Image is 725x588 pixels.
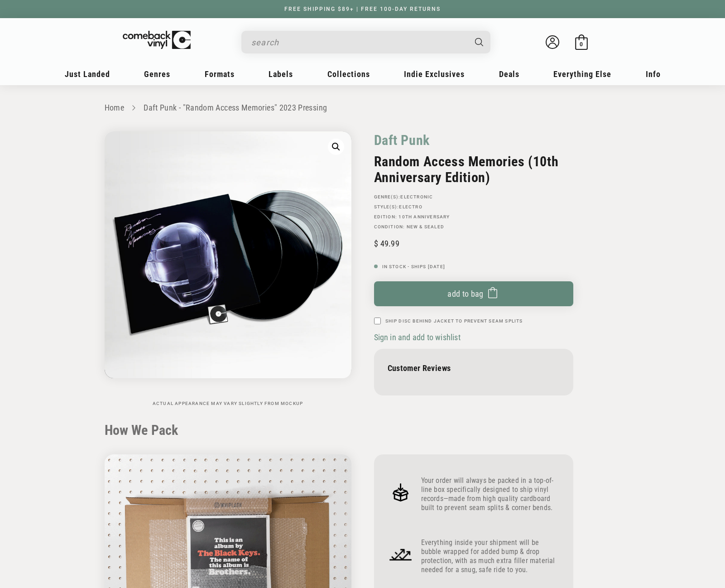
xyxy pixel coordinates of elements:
p: Edition: 10th Anniversary [374,214,573,220]
span: Collections [327,69,370,79]
a: Daft Punk - "Random Access Memories" 2023 Pressing [144,103,327,112]
button: Search [467,31,491,53]
a: Electronic [400,194,433,199]
p: Customer Reviews [388,363,560,373]
span: Just Landed [65,69,110,79]
p: GENRE(S): [374,194,573,200]
a: Home [105,103,124,112]
span: Formats [205,69,235,79]
p: Actual appearance may vary slightly from mockup [105,401,351,406]
span: Indie Exclusives [404,69,465,79]
span: 49.99 [374,239,399,248]
span: Labels [269,69,293,79]
a: Daft Punk [374,131,430,149]
label: Ship Disc Behind Jacket To Prevent Seam Splits [385,318,523,324]
media-gallery: Gallery Viewer [105,131,351,406]
p: Condition: New & Sealed [374,224,573,230]
nav: breadcrumbs [105,101,621,115]
span: Sign in and add to wishlist [374,333,461,342]
span: Deals [499,69,519,79]
a: FREE SHIPPING $89+ | FREE 100-DAY RETURNS [275,6,450,12]
h2: Random Access Memories (10th Anniversary Edition) [374,154,573,185]
p: Your order will always be packed in a top-of-line box specifically designed to ship vinyl records... [421,476,560,512]
h2: How We Pack [105,422,621,439]
button: Sign in and add to wishlist [374,332,463,342]
button: Add to bag [374,281,573,306]
span: $ [374,239,378,248]
input: search [251,33,466,52]
a: Electro [399,204,422,209]
img: Frame_4_1.png [388,541,414,568]
p: STYLE(S): [374,204,573,210]
p: Everything inside your shipment will be bubble wrapped for added bump & drop protection, with as ... [421,538,560,574]
span: 0 [580,41,583,48]
div: Search [241,31,490,53]
img: Frame_4.png [388,479,414,506]
span: Genres [144,69,170,79]
span: Add to bag [447,289,484,299]
span: Info [646,69,661,79]
span: Everything Else [553,69,611,79]
p: In Stock - Ships [DATE] [374,264,573,270]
